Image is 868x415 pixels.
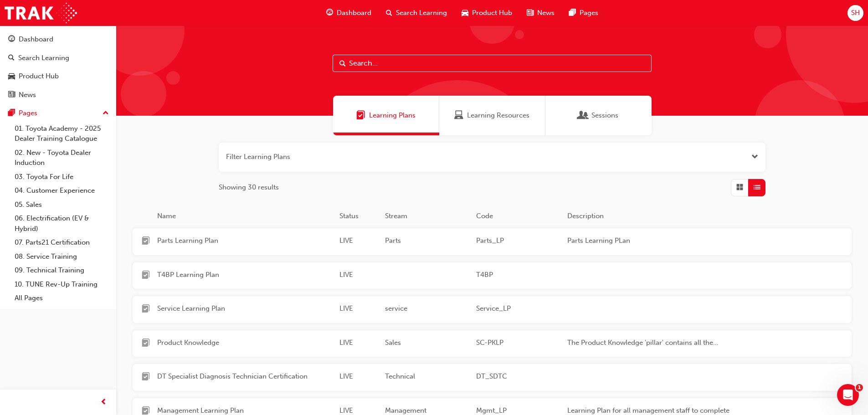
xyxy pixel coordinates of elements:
a: Parts Learning PlanLIVEPartsParts_LPParts Learning PLan [133,228,852,255]
span: service [385,303,469,314]
a: News [4,87,113,103]
a: 03. Toyota For Life [11,170,113,184]
span: DT_SDTC [476,371,560,382]
a: Learning PlansLearning Plans [333,96,439,135]
a: DT Specialist Diagnosis Technician CertificationLIVETechnicalDT_SDTC [133,364,852,391]
span: pages-icon [569,7,576,19]
span: learningplan-icon [142,373,150,383]
a: car-iconProduct Hub [454,4,519,22]
a: 08. Service Training [11,250,113,264]
div: LIVE [336,303,381,316]
div: LIVE [336,338,381,350]
a: news-iconNews [519,4,562,22]
a: Product KnowledgeLIVESalesSC-PKLPThe Product Knowledge 'pillar' contains all the eLearning knowle... [133,330,852,357]
span: Sales [385,338,469,348]
a: SessionsSessions [545,96,652,135]
span: Parts Learning Plan [157,236,332,246]
button: SH [847,5,863,21]
a: 01. Toyota Academy - 2025 Dealer Training Catalogue [11,122,113,146]
span: SH [851,8,860,18]
a: search-iconSearch Learning [379,4,454,22]
div: Description [564,211,746,221]
a: Product Hub [4,68,113,85]
span: SC-PKLP [476,338,560,348]
a: Dashboard [4,31,113,48]
span: search-icon [386,7,392,19]
span: Parts_LP [476,236,560,246]
span: search-icon [8,54,15,62]
a: 07. Parts21 Certification [11,236,113,250]
span: Technical [385,371,469,382]
img: Trak [5,3,77,23]
iframe: Intercom live chat [837,384,859,406]
a: All Pages [11,291,113,305]
span: Service Learning Plan [157,303,332,314]
button: DashboardSearch LearningProduct HubNews [4,29,113,105]
a: 04. Customer Experience [11,184,113,198]
div: Stream [381,211,473,221]
span: T4BP Learning Plan [157,270,332,280]
a: 05. Sales [11,198,113,212]
span: Product Hub [472,8,512,18]
span: Learning Plans [356,110,365,121]
button: Pages [4,105,113,122]
span: List [754,182,760,193]
a: T4BP Learning PlanLIVET4BP [133,262,852,289]
div: Name [154,211,336,221]
span: Search Learning [396,8,447,18]
span: Pages [580,8,598,18]
div: Status [336,211,381,221]
span: Parts Learning PLan [567,236,742,246]
span: guage-icon [326,7,333,19]
a: Search Learning [4,50,113,67]
span: News [537,8,555,18]
button: Open the filter [751,152,758,162]
div: LIVE [336,236,381,248]
a: guage-iconDashboard [319,4,379,22]
span: Grid [736,182,743,193]
a: 06. Electrification (EV & Hybrid) [11,211,113,236]
div: News [19,90,36,100]
div: Code [473,211,564,221]
span: guage-icon [8,36,15,44]
span: prev-icon [100,397,107,408]
span: pages-icon [8,109,15,118]
span: news-icon [527,7,534,19]
span: Learning Resources [454,110,463,121]
div: Dashboard [19,34,53,45]
span: Search [339,58,346,69]
a: 10. TUNE Rev-Up Training [11,277,113,292]
div: Pages [19,108,37,118]
span: 1 [856,384,863,391]
span: learningplan-icon [142,271,150,281]
span: up-icon [103,108,109,119]
a: 09. Technical Training [11,263,113,277]
span: DT Specialist Diagnosis Technician Certification [157,371,332,382]
span: Parts [385,236,469,246]
span: T4BP [476,270,560,280]
span: Learning Resources [467,110,529,121]
a: Service Learning PlanLIVEserviceService_LP [133,296,852,323]
div: LIVE [336,371,381,384]
span: car-icon [462,7,468,19]
span: Showing 30 results [219,182,279,193]
input: Search... [333,55,652,72]
div: Search Learning [18,53,69,63]
a: pages-iconPages [562,4,606,22]
div: Product Hub [19,71,59,82]
span: car-icon [8,72,15,81]
span: Learning Plans [369,110,416,121]
span: Sessions [579,110,588,121]
span: Product Knowledge [157,338,332,348]
span: learningplan-icon [142,237,150,247]
a: 02. New - Toyota Dealer Induction [11,146,113,170]
div: LIVE [336,270,381,282]
span: Sessions [591,110,618,121]
span: Service_LP [476,303,560,314]
span: news-icon [8,91,15,99]
span: learningplan-icon [142,305,150,315]
span: learningplan-icon [142,339,150,349]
